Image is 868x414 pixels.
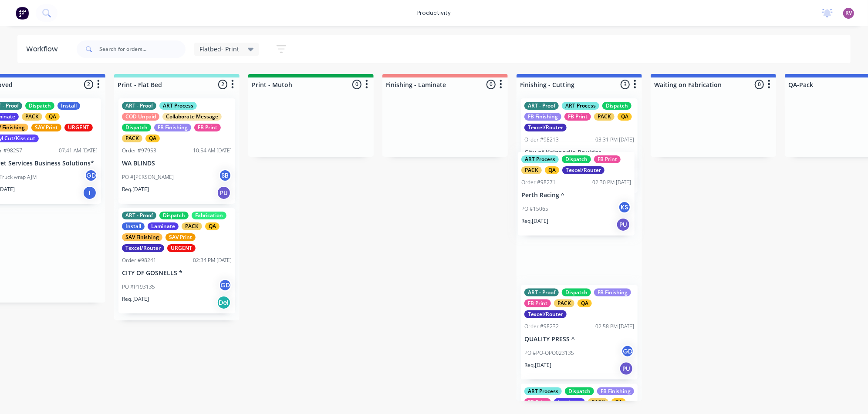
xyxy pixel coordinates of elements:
div: productivity [413,7,455,20]
img: Factory [16,7,29,20]
input: Search for orders... [99,40,186,58]
span: Flatbed- Print [199,44,239,54]
div: Workflow [26,44,62,54]
span: RV [845,9,852,17]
